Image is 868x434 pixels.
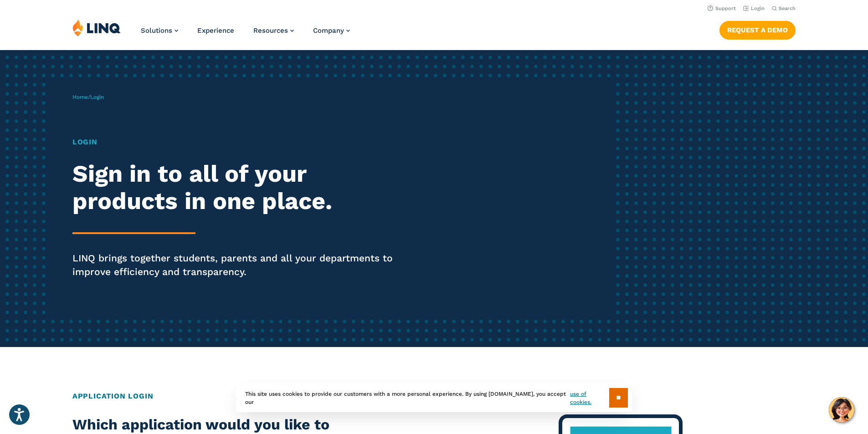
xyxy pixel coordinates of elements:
[313,26,350,35] a: Company
[708,5,736,11] a: Support
[719,19,796,39] nav: Button Navigation
[313,26,344,35] span: Company
[197,26,234,35] a: Experience
[72,391,796,402] h2: Application Login
[570,390,609,406] a: use of cookies.
[743,5,765,11] a: Login
[253,26,288,35] span: Resources
[72,94,88,100] a: Home
[72,137,407,148] h1: Login
[141,26,178,35] a: Solutions
[236,383,632,412] div: This site uses cookies to provide our customers with a more personal experience. By using [DOMAIN...
[72,251,407,279] p: LINQ brings together students, parents and all your departments to improve efficiency and transpa...
[719,21,796,39] a: Request a Demo
[72,19,121,36] img: LINQ | K‑12 Software
[90,94,104,100] span: Login
[72,94,104,100] span: /
[141,26,172,35] span: Solutions
[772,5,796,12] button: Open Search Bar
[141,19,350,49] nav: Primary Navigation
[829,397,854,423] button: Hello, have a question? Let’s chat.
[253,26,294,35] a: Resources
[72,160,407,215] h2: Sign in to all of your products in one place.
[779,5,796,11] span: Search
